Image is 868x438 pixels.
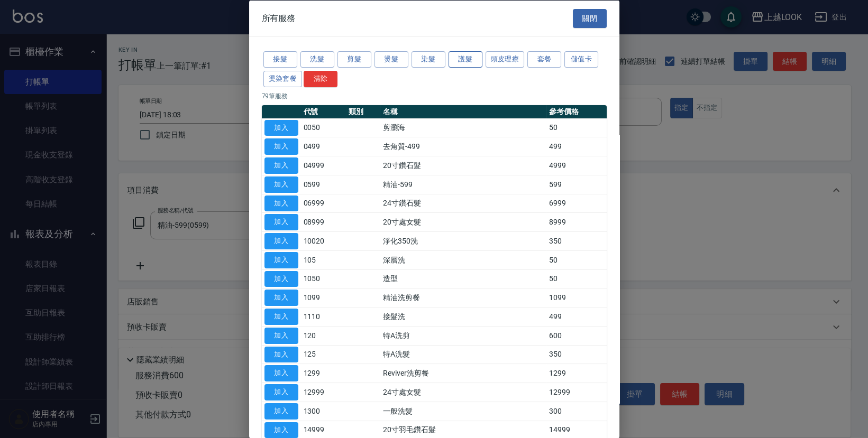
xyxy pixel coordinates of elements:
[264,233,298,249] button: 加入
[264,309,298,325] button: 加入
[380,383,546,402] td: 24寸處女髮
[264,422,298,438] button: 加入
[301,231,346,250] td: 10020
[264,327,298,343] button: 加入
[301,118,346,137] td: 0050
[301,307,346,326] td: 1110
[264,271,298,287] button: 加入
[263,51,297,68] button: 接髮
[301,326,346,345] td: 120
[300,51,334,68] button: 洗髮
[264,214,298,230] button: 加入
[301,212,346,231] td: 08999
[264,290,298,306] button: 加入
[546,194,606,213] td: 6999
[380,326,546,345] td: 特A洗剪
[380,269,546,288] td: 造型
[301,175,346,194] td: 0599
[546,288,606,307] td: 1099
[380,212,546,231] td: 20寸處女髮
[301,288,346,307] td: 1099
[264,157,298,174] button: 加入
[301,345,346,364] td: 125
[264,119,298,136] button: 加入
[546,345,606,364] td: 350
[380,402,546,421] td: 一般洗髮
[546,212,606,231] td: 8999
[264,384,298,400] button: 加入
[546,175,606,194] td: 599
[301,269,346,288] td: 1050
[264,176,298,192] button: 加入
[380,364,546,383] td: Reviver洗剪餐
[264,403,298,419] button: 加入
[264,365,298,381] button: 加入
[546,118,606,137] td: 50
[546,326,606,345] td: 600
[380,105,546,118] th: 名稱
[546,307,606,326] td: 499
[546,105,606,118] th: 參考價格
[380,118,546,137] td: 剪瀏海
[301,105,346,118] th: 代號
[546,156,606,175] td: 4999
[546,250,606,269] td: 50
[380,156,546,175] td: 20寸鑽石髮
[337,51,371,68] button: 剪髮
[380,231,546,250] td: 淨化350洗
[380,307,546,326] td: 接髮洗
[546,137,606,156] td: 499
[486,51,525,68] button: 頭皮理療
[264,346,298,362] button: 加入
[264,195,298,211] button: 加入
[573,8,607,28] button: 關閉
[346,105,380,118] th: 類別
[301,383,346,402] td: 12999
[301,402,346,421] td: 1300
[380,345,546,364] td: 特A洗髮
[380,250,546,269] td: 深層洗
[301,194,346,213] td: 06999
[449,51,482,68] button: 護髮
[546,383,606,402] td: 12999
[301,156,346,175] td: 04999
[380,137,546,156] td: 去角質-499
[380,194,546,213] td: 24寸鑽石髮
[263,70,303,87] button: 燙染套餐
[262,13,296,23] span: 所有服務
[564,51,598,68] button: 儲值卡
[301,137,346,156] td: 0499
[264,138,298,155] button: 加入
[301,364,346,383] td: 1299
[262,91,607,100] p: 79 筆服務
[380,175,546,194] td: 精油-599
[304,70,337,87] button: 清除
[301,250,346,269] td: 105
[546,231,606,250] td: 350
[374,51,408,68] button: 燙髮
[546,269,606,288] td: 50
[546,364,606,383] td: 1299
[527,51,561,68] button: 套餐
[264,251,298,268] button: 加入
[412,51,445,68] button: 染髮
[546,402,606,421] td: 300
[380,288,546,307] td: 精油洗剪餐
